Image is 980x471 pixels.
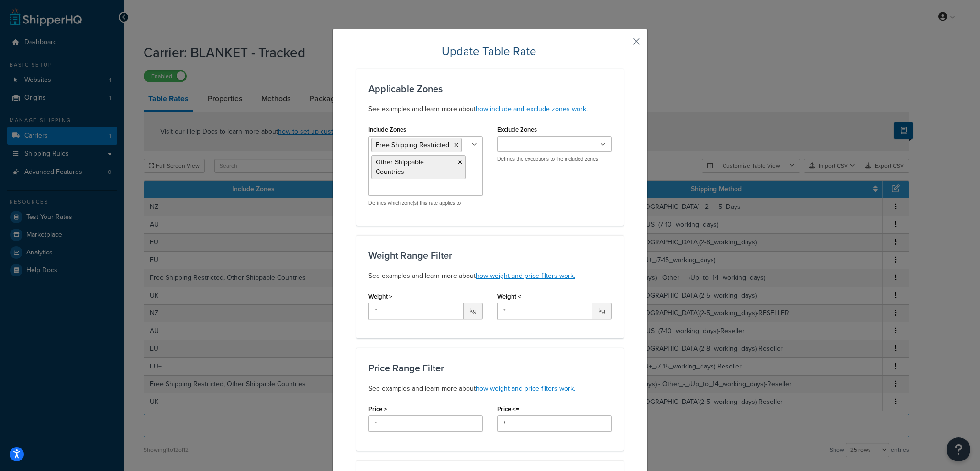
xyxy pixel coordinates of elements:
p: Defines which zone(s) this rate applies to [368,199,483,207]
p: See examples and learn more about [368,103,612,115]
span: kg [464,303,483,319]
a: how weight and price filters work. [476,383,575,393]
label: Price <= [497,405,519,413]
label: Price > [368,405,387,413]
a: how include and exclude zones work. [476,104,588,114]
h3: Applicable Zones [368,83,612,94]
span: Other Shippable Countries [376,157,424,177]
span: Free Shipping Restricted [376,140,449,150]
h2: Update Table Rate [356,44,624,59]
label: Include Zones [368,126,406,133]
a: how weight and price filters work. [476,271,575,281]
h3: Weight Range Filter [368,250,612,261]
span: kg [592,303,612,319]
p: Defines the exceptions to the included zones [497,155,612,162]
label: Weight > [368,293,392,300]
p: See examples and learn more about [368,383,612,394]
p: See examples and learn more about [368,270,612,282]
label: Weight <= [497,293,524,300]
h3: Price Range Filter [368,363,612,373]
label: Exclude Zones [497,126,537,133]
